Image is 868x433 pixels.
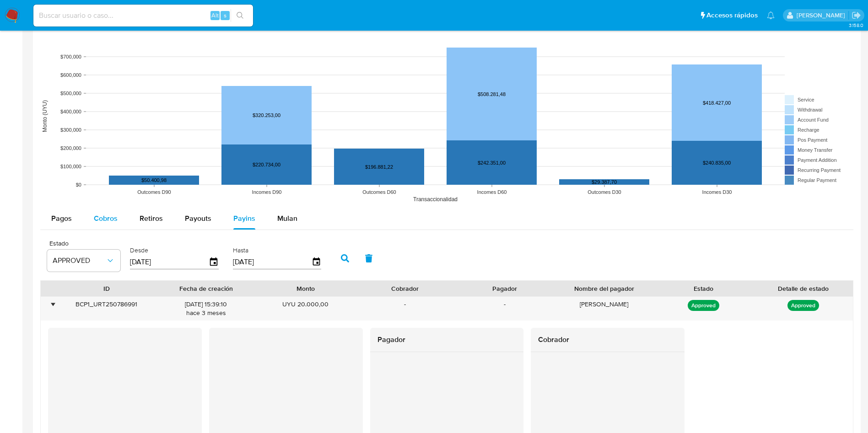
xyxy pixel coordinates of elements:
[211,11,219,20] span: Alt
[767,11,775,19] a: Notificaciones
[706,11,758,20] span: Accesos rápidos
[849,21,863,29] span: 3.158.0
[231,9,249,22] button: search-icon
[852,11,861,20] a: Salir
[797,11,848,20] p: antonio.rossel@mercadolibre.com
[224,11,226,20] span: s
[33,10,253,21] input: Buscar usuario o caso...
